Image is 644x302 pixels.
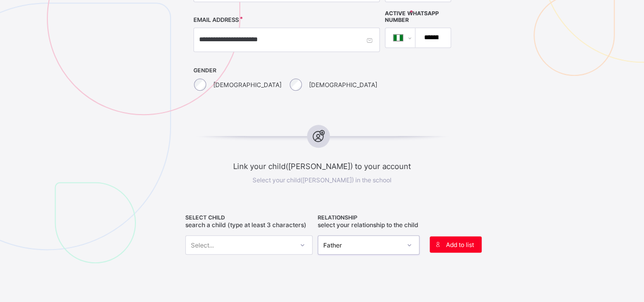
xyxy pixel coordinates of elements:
label: [DEMOGRAPHIC_DATA] [309,81,377,89]
label: [DEMOGRAPHIC_DATA] [213,81,282,89]
div: Select... [191,235,214,255]
div: Father [323,241,401,249]
label: Active WhatsApp Number [385,10,451,23]
span: RELATIONSHIP [318,214,419,221]
span: Add to list [446,241,474,249]
span: Search a child (type at least 3 characters) [185,221,306,229]
span: GENDER [193,67,380,74]
span: SELECT CHILD [185,214,313,221]
span: Select your relationship to the child [318,221,418,229]
label: EMAIL ADDRESS [193,16,239,23]
span: Select your child([PERSON_NAME]) in the school [253,176,391,184]
span: Link your child([PERSON_NAME]) to your account [161,161,483,171]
